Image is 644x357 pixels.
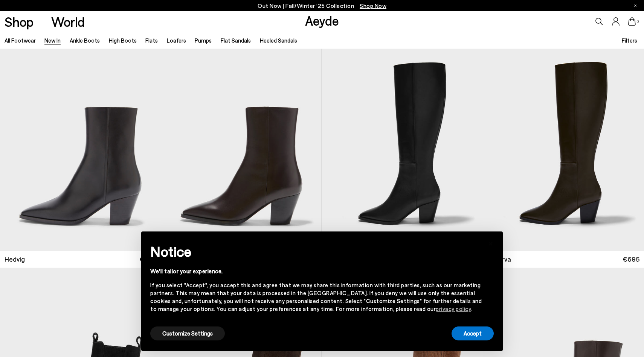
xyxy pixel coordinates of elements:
span: Filters [622,37,637,44]
a: New In [44,37,61,44]
img: Hedvig Cowboy Ankle Boots [161,49,322,251]
div: We'll tailor your experience. [150,267,482,275]
a: Flats [145,37,158,44]
button: Close this notice [482,234,500,252]
span: Hedvig [5,254,25,264]
a: High Boots [109,37,137,44]
p: Out Now | Fall/Winter ‘25 Collection [258,1,386,11]
a: World [51,15,85,28]
a: Aeyde [305,12,339,28]
button: Accept [452,326,494,340]
div: If you select "Accept", you accept this and agree that we may share this information with third p... [150,281,482,313]
img: Minerva High Cowboy Boots [322,49,483,251]
a: Heeled Sandals [260,37,297,44]
a: Ankle Boots [70,37,100,44]
a: Loafers [167,37,186,44]
a: 0 [628,17,636,26]
a: Pumps [195,37,212,44]
button: Customize Settings [150,326,225,340]
span: €695 [623,254,639,264]
span: × [488,237,493,248]
a: Shop [5,15,34,28]
h2: Notice [150,242,482,261]
a: All Footwear [5,37,36,44]
span: Navigate to /collections/new-in [360,2,386,9]
a: Flat Sandals [221,37,251,44]
span: 0 [636,20,639,24]
a: privacy policy [436,305,471,312]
